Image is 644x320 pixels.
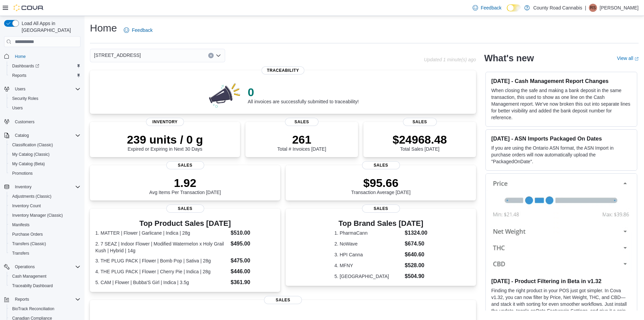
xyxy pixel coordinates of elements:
[95,257,228,264] dt: 3. THE PLUG PACK | Flower | Bomb Pop | Sativa | 28g
[590,4,596,12] span: RS
[121,23,155,37] a: Feedback
[7,192,83,201] button: Adjustments (Classic)
[9,169,80,177] span: Promotions
[12,171,33,176] span: Promotions
[12,131,31,140] button: Catalog
[1,295,83,304] button: Reports
[94,51,141,59] span: [STREET_ADDRESS]
[9,221,32,229] a: Manifests
[12,194,51,199] span: Adjustments (Classic)
[491,145,631,165] p: If you are using the Ontario ASN format, the ASN Import in purchase orders will now automatically...
[12,63,39,69] span: Dashboards
[7,304,83,314] button: BioTrack Reconciliation
[231,257,275,265] dd: $475.00
[12,241,46,247] span: Transfers (Classic)
[9,211,80,219] span: Inventory Manager (Classic)
[1,84,83,94] button: Users
[403,118,437,126] span: Sales
[9,104,80,112] span: Users
[277,133,326,152] div: Total # Invoices [DATE]
[9,104,25,112] a: Users
[12,306,54,312] span: BioTrack Reconciliation
[12,295,32,303] button: Reports
[7,249,83,258] button: Transfers
[481,4,501,11] span: Feedback
[9,272,80,280] span: Cash Management
[12,251,29,256] span: Transfers
[7,71,83,80] button: Reports
[12,52,28,61] a: Home
[7,61,83,71] a: Dashboards
[9,160,80,168] span: My Catalog (Beta)
[12,85,80,93] span: Users
[12,295,80,303] span: Reports
[146,118,184,126] span: Inventory
[12,118,80,126] span: Customers
[491,135,631,142] h3: [DATE] - ASN Imports Packaged On Dates
[533,4,582,12] p: County Road Cannabis
[7,230,83,239] button: Purchase Orders
[9,71,29,80] a: Reports
[536,308,566,314] em: Beta Features
[7,169,83,178] button: Promotions
[12,161,45,167] span: My Catalog (Beta)
[9,305,80,313] span: BioTrack Reconciliation
[12,131,80,140] span: Catalog
[334,240,402,247] dt: 2. NoWave
[15,184,31,190] span: Inventory
[9,62,80,70] span: Dashboards
[617,56,639,61] a: View allExternal link
[12,213,63,218] span: Inventory Manager (Classic)
[12,142,53,148] span: Classification (Classic)
[405,261,427,270] dd: $528.00
[9,62,42,70] a: Dashboards
[132,27,152,34] span: Feedback
[9,249,32,257] a: Transfers
[149,176,221,190] p: 1.92
[1,182,83,192] button: Inventory
[405,272,427,280] dd: $504.90
[585,4,586,12] p: |
[95,230,228,236] dt: 1. MATTER | Flower | Garlicane | Indica | 28g
[15,54,26,59] span: Home
[424,57,476,62] p: Updated 1 minute(s) ago
[9,192,80,200] span: Adjustments (Classic)
[90,21,117,35] h1: Home
[12,283,53,289] span: Traceabilty Dashboard
[351,176,411,190] p: $95.66
[7,239,83,249] button: Transfers (Classic)
[231,240,275,248] dd: $495.00
[207,81,242,108] img: 0
[392,133,447,152] div: Total Sales [DATE]
[491,87,631,121] p: When closing the safe and making a bank deposit in the same transaction, this used to show as one...
[491,278,631,284] h3: [DATE] - Product Filtering in Beta in v1.32
[12,183,34,191] button: Inventory
[12,118,37,126] a: Customers
[127,133,203,152] div: Expired or Expiring in Next 30 Days
[95,219,275,228] h3: Top Product Sales [DATE]
[264,296,302,304] span: Sales
[95,268,228,275] dt: 4. THE PLUG PACK | Flower | Cherry Pie | Indica | 28g
[1,51,83,61] button: Home
[9,240,49,248] a: Transfers (Classic)
[405,251,427,259] dd: $640.60
[12,183,80,191] span: Inventory
[12,105,23,111] span: Users
[9,160,48,168] a: My Catalog (Beta)
[285,118,319,126] span: Sales
[12,73,26,78] span: Reports
[334,262,402,269] dt: 4. MFNY
[248,85,359,104] div: All invoices are successfully submitted to traceability!
[7,281,83,291] button: Traceabilty Dashboard
[127,133,203,146] p: 239 units / 0 g
[12,152,50,157] span: My Catalog (Classic)
[9,272,49,280] a: Cash Management
[334,273,402,280] dt: 5. [GEOGRAPHIC_DATA]
[9,150,52,158] a: My Catalog (Classic)
[9,282,80,290] span: Traceabilty Dashboard
[9,305,57,313] a: BioTrack Reconciliation
[15,86,25,92] span: Users
[9,230,46,238] a: Purchase Orders
[15,297,29,302] span: Reports
[589,4,597,12] div: RK Sohal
